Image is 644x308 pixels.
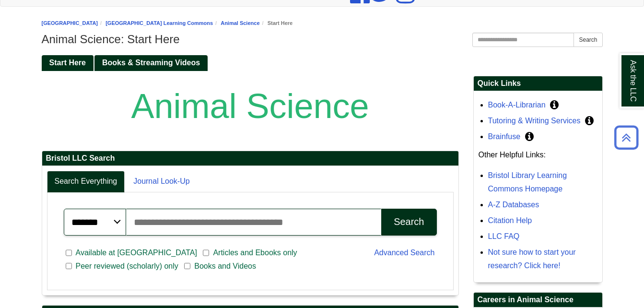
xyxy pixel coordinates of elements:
[42,54,603,71] div: Guide Pages
[42,151,458,166] h2: Bristol LLC Search
[203,249,209,257] input: Articles and Ebooks only
[184,262,190,271] input: Books and Videos
[42,55,94,71] a: Start Here
[474,76,602,91] h2: Quick Links
[72,261,182,272] span: Peer reviewed (scholarly) only
[479,148,597,162] p: Other Helpful Links:
[381,209,436,236] button: Search
[488,201,539,209] a: A-Z Databases
[209,247,301,259] span: Articles and Ebooks only
[488,216,532,225] a: Citation Help
[126,171,197,192] a: Journal Look-Up
[102,59,200,67] span: Books & Streaming Videos
[131,87,369,125] span: Animal Science
[49,59,86,67] span: Start Here
[488,117,581,125] a: Tutoring & Writing Services
[190,261,260,272] span: Books and Videos
[94,55,208,71] a: Books & Streaming Videos
[488,132,521,141] a: Brainfuse
[66,249,72,257] input: Available at [GEOGRAPHIC_DATA]
[394,216,424,227] div: Search
[374,249,434,257] a: Advanced Search
[47,171,125,192] a: Search Everything
[221,20,259,26] a: Animal Science
[488,248,576,270] a: Not sure how to start your research? Click here!
[474,293,602,308] h2: Careers in Animal Science
[66,262,72,271] input: Peer reviewed (scholarly) only
[488,171,567,193] a: Bristol Library Learning Commons Homepage
[42,20,98,26] a: [GEOGRAPHIC_DATA]
[488,101,546,109] a: Book-A-Librarian
[260,19,293,28] li: Start Here
[105,20,213,26] a: [GEOGRAPHIC_DATA] Learning Commons
[42,33,603,46] h1: Animal Science: Start Here
[488,232,520,240] a: LLC FAQ
[574,33,602,47] button: Search
[72,247,201,259] span: Available at [GEOGRAPHIC_DATA]
[42,19,603,28] nav: breadcrumb
[611,131,642,144] a: Back to Top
